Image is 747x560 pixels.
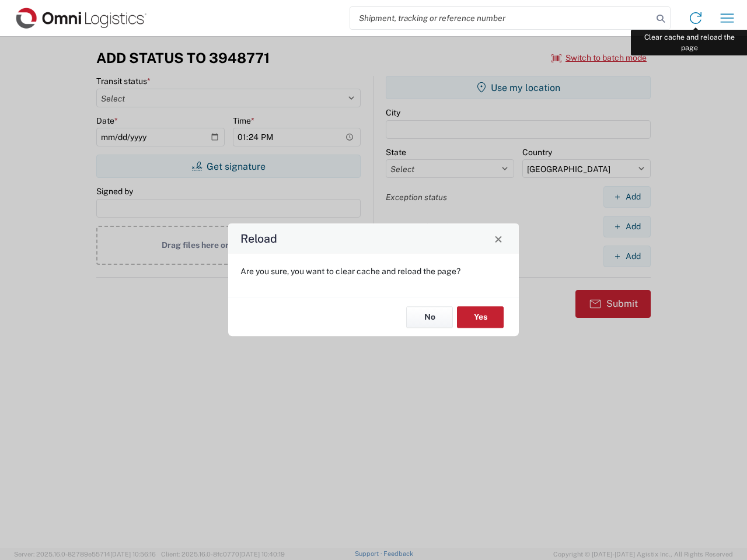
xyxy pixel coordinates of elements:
button: No [406,306,453,328]
p: Are you sure, you want to clear cache and reload the page? [240,266,507,276]
button: Yes [457,306,504,328]
input: Shipment, tracking or reference number [350,7,652,29]
button: Close [490,230,507,247]
h4: Reload [240,230,277,247]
